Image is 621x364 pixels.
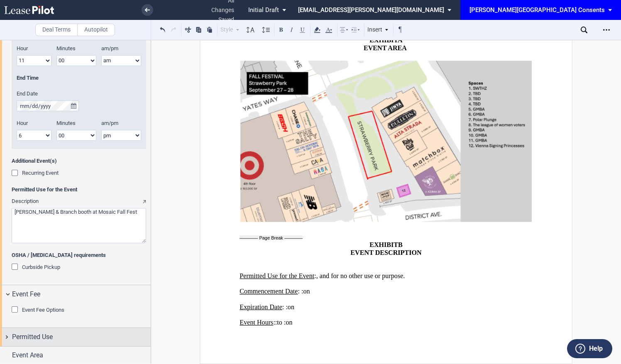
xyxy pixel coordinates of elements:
img: popout_long_text.png [142,200,146,203]
span: : [273,319,275,326]
span: : [301,288,303,295]
md-checkbox: Recurring Event [12,169,59,178]
div: [PERSON_NAME][GEOGRAPHIC_DATA] Consents [469,6,605,14]
span: : [286,303,287,311]
span: on [286,319,292,326]
span: End Date [17,90,38,97]
span: Permitted Use for the Event [240,272,314,280]
div: Insert [366,24,390,35]
span: Hour [17,45,28,51]
span: am/pm [101,120,118,126]
span: Event Hours [240,319,273,326]
label: Deal Terms [35,24,78,36]
span: Event Area [12,350,43,360]
img: 7ZzpVwAAAAZJREFUAwBG9KNFOUzttgAAAABJRU5ErkJggg== [240,60,532,223]
div: Open Lease options menu [600,23,613,37]
button: Cut [183,24,193,34]
span: Event Fee Options [22,307,64,313]
button: Bold [276,24,286,34]
span: Permitted Use [12,332,53,342]
span: Initial Draft [248,6,279,14]
span: on [303,288,310,295]
span: B [398,241,403,249]
span: : [314,272,316,280]
span: End Time [17,75,39,81]
span: Event Fee [12,289,40,299]
span: Hour [17,120,28,126]
button: Help [567,339,612,358]
span: Curbside Pickup [22,264,60,270]
span: : [275,319,277,326]
span: Additional Event(s) [12,157,146,165]
span: EXHIBIT [369,241,398,249]
button: Underline [298,24,308,34]
md-checkbox: Event Fee Options [12,306,64,314]
span: am/pm [101,45,118,51]
span: Recurring Event [22,170,59,176]
span: A [398,37,403,44]
label: Help [589,343,603,354]
button: Toggle Control Characters [395,24,405,34]
span: Description [12,198,39,204]
span: : [284,319,286,326]
span: : [282,303,284,311]
span: EVENT DESCRIPTION [350,249,421,257]
span: Expiration Date [240,303,282,311]
span: Minutes [56,120,76,126]
button: Undo [158,24,168,34]
span: to [277,319,282,326]
label: Autopilot [77,24,115,36]
span: Commencement Date [240,288,298,295]
span: Minutes [56,45,76,51]
span: EVENT AREA [364,44,407,52]
button: true [68,100,79,111]
span: , and for no other use or purpose. [316,272,405,280]
button: Paste [205,24,215,34]
span: on [288,303,294,311]
button: Italic [287,24,297,34]
span: Permitted Use for the Event [12,186,146,193]
span: OSHA / [MEDICAL_DATA] requirements [12,252,146,259]
span: : [298,288,299,295]
button: Copy [194,24,204,34]
md-checkbox: Curbside Pickup [12,263,60,271]
span: EXHIBIT [369,37,398,44]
